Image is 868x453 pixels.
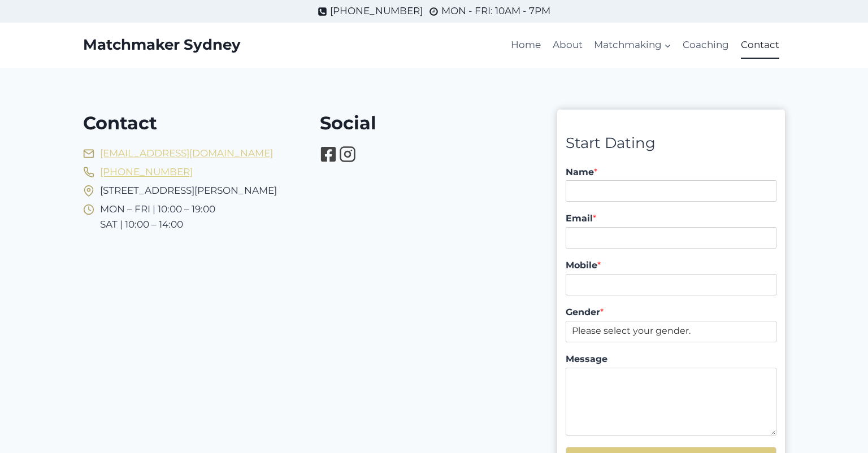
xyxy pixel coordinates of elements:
[441,3,550,19] span: MON - FRI: 10AM - 7PM
[83,164,193,180] a: [PHONE_NUMBER]
[100,147,273,159] a: [EMAIL_ADDRESS][DOMAIN_NAME]
[594,37,671,53] span: Matchmaking
[83,36,241,54] a: Matchmaker Sydney
[320,110,539,137] h1: Social
[566,132,776,155] div: Start Dating
[735,32,785,59] a: Contact
[588,32,677,59] a: Matchmaking
[83,110,302,137] h1: Contact
[100,183,277,198] span: [STREET_ADDRESS][PERSON_NAME]
[566,260,776,272] label: Mobile
[330,3,423,19] span: [PHONE_NUMBER]
[505,32,785,59] nav: Primary
[547,32,588,59] a: About
[566,213,776,225] label: Email
[566,307,776,319] label: Gender
[318,3,423,19] a: [PHONE_NUMBER]
[677,32,735,59] a: Coaching
[566,354,776,365] label: Message
[100,202,215,232] span: MON – FRI | 10:00 – 19:00 SAT | 10:00 – 14:00
[566,167,776,178] label: Name
[566,274,776,295] input: Mobile
[505,32,546,59] a: Home
[100,164,193,180] span: [PHONE_NUMBER]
